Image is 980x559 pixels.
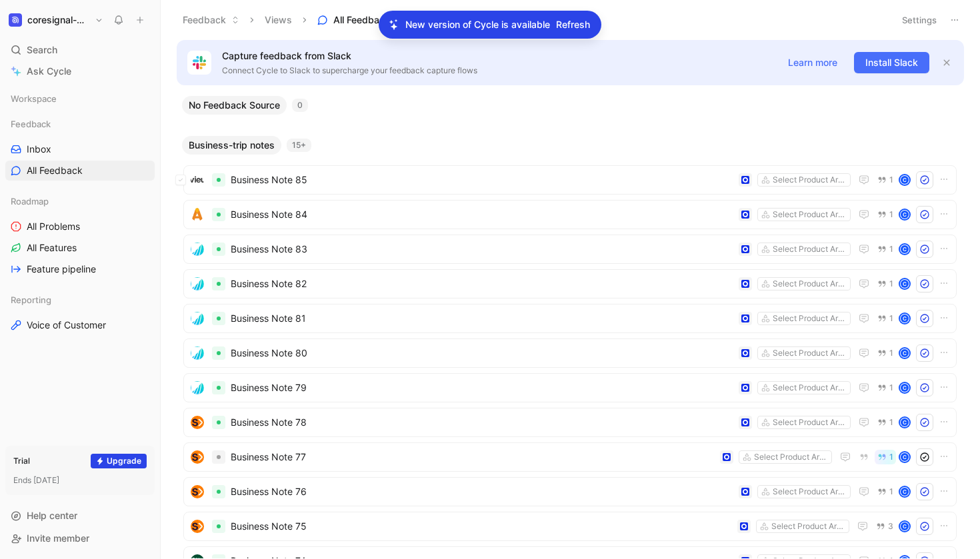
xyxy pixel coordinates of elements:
button: 1 [875,173,896,187]
img: logo [191,173,204,187]
div: C [900,245,909,254]
img: logo [191,416,204,429]
span: All Features [27,241,77,255]
span: 1 [889,314,893,322]
button: No Feedback Source [182,96,287,115]
button: 1 [875,207,896,222]
button: 1 [875,415,896,430]
div: Trial [13,454,30,468]
span: Roadmap [11,195,49,208]
span: 1 [889,453,893,461]
a: Feature pipeline [5,259,155,279]
button: 3 [873,519,896,534]
a: logoBusiness Note 85Select Product Areas1C [183,165,957,195]
div: C [900,314,909,323]
span: 1 [889,384,893,392]
a: Inbox [5,139,155,159]
button: 1 [875,346,896,360]
img: logo [191,277,204,290]
span: Reporting [11,293,51,306]
img: logo [191,312,204,325]
span: Feedback [11,117,51,131]
div: C [900,418,909,427]
span: Business Note 79 [231,380,733,396]
img: logo [191,520,204,533]
span: Install Slack [865,55,918,71]
button: 1 [875,277,896,291]
div: Feedback [5,114,155,134]
a: logoBusiness Note 76Select Product Areas1C [183,477,957,506]
p: Connect Cycle to Slack to supercharge your feedback capture flows [222,64,771,77]
span: All Feedback [27,164,83,177]
img: logo [191,381,204,394]
span: Inbox [27,143,51,156]
img: logo [191,346,204,360]
div: Roadmap [5,191,155,211]
div: Select Product Areas [773,173,847,187]
a: logoBusiness Note 78Select Product Areas1C [183,408,957,437]
div: RoadmapAll ProblemsAll FeaturesFeature pipeline [5,191,155,279]
button: coresignal-playgroundcoresignal-playground [5,11,107,29]
a: Ask Cycle [5,61,155,81]
span: Business Note 78 [231,414,733,430]
a: All Feedback [5,161,155,181]
a: logoBusiness Note 75Select Product Areas3C [183,512,957,541]
span: Ask Cycle [27,63,71,79]
button: 1 [875,484,896,499]
a: All Problems [5,217,155,237]
button: Settings [896,11,943,29]
span: 1 [889,176,893,184]
span: All Feedback [333,13,390,27]
a: logoBusiness Note 81Select Product Areas1C [183,304,957,333]
div: Search [5,40,155,60]
img: coresignal-playground [9,13,22,27]
div: Workspace [5,89,155,109]
a: logoBusiness Note 79Select Product Areas1C [183,373,957,402]
p: New version of Cycle is available [405,17,550,33]
button: Business-trip notes [182,136,281,155]
div: Select Product Areas [773,416,847,429]
button: 1 [875,450,896,464]
a: logoBusiness Note 84Select Product Areas1C [183,200,957,229]
span: 1 [889,211,893,219]
a: logoBusiness Note 77Select Product Areas1C [183,442,957,472]
span: Business Note 77 [231,449,715,465]
span: Search [27,42,57,58]
a: All Features [5,238,155,258]
div: Select Product Areas [773,485,847,498]
div: Select Product Areas [773,346,847,360]
div: Reporting [5,290,155,310]
span: Business Note 76 [231,484,733,500]
div: C [900,279,909,288]
div: C [900,522,909,531]
span: No Feedback Source [189,99,280,112]
span: 1 [889,280,893,288]
img: logo [191,450,204,464]
span: Business Note 85 [231,172,733,188]
span: 1 [889,245,893,253]
span: Help center [27,510,77,521]
span: 1 [889,349,893,357]
span: Voice of Customer [27,318,106,332]
span: Business Note 81 [231,310,733,326]
button: 1 [875,311,896,326]
button: All FeedbackFeedback [311,10,456,30]
span: Business Note 80 [231,345,733,361]
span: 1 [889,488,893,496]
div: Help center [5,506,155,526]
div: Select Product Areas [773,277,847,290]
img: logo [191,208,204,221]
div: Select Product Areas [773,243,847,256]
div: C [900,383,909,392]
span: Business-trip notes [189,139,275,152]
div: ReportingVoice of Customer [5,290,155,335]
div: Select Product Areas [773,381,847,394]
div: C [900,452,909,462]
button: Feedback [177,10,245,30]
h1: coresignal-playground [27,14,89,26]
span: Invite member [27,532,89,544]
span: Workspace [11,92,57,105]
button: 1 [875,380,896,395]
div: 15+ [287,139,311,152]
span: Business Note 84 [231,207,733,223]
